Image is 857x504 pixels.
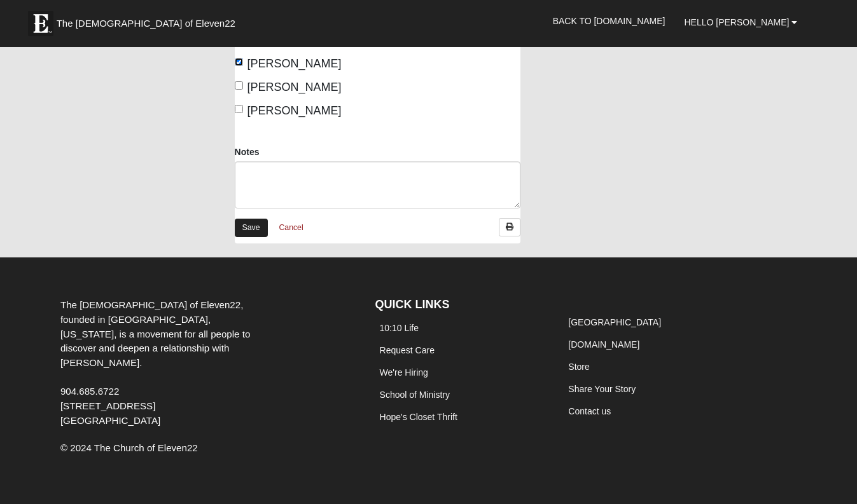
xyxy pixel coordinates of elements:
a: School of Ministry [380,390,450,400]
span: [PERSON_NAME] [247,81,342,93]
input: [PERSON_NAME] [235,105,243,113]
span: Hello [PERSON_NAME] [684,17,789,27]
a: 10:10 Life [380,323,419,333]
a: Store [568,362,589,372]
input: [PERSON_NAME] [235,58,243,66]
a: Share Your Story [568,384,636,394]
a: [GEOGRAPHIC_DATA] [568,317,661,327]
span: [PERSON_NAME] [247,104,342,117]
h4: QUICK LINKS [375,298,545,312]
label: Notes [235,146,260,158]
a: Back to [DOMAIN_NAME] [543,5,675,37]
a: Hello [PERSON_NAME] [674,6,807,38]
a: Save [235,219,268,237]
img: Eleven22 logo [28,11,53,36]
span: The [DEMOGRAPHIC_DATA] of Eleven22 [57,17,235,30]
a: We're Hiring [380,367,428,378]
span: [PERSON_NAME] [247,57,342,70]
a: Request Care [380,345,435,355]
input: [PERSON_NAME] [235,81,243,90]
span: © 2024 The Church of Eleven22 [60,442,198,453]
div: The [DEMOGRAPHIC_DATA] of Eleven22, founded in [GEOGRAPHIC_DATA], [US_STATE], is a movement for a... [51,298,261,428]
a: Hope's Closet Thrift [380,412,457,422]
span: [GEOGRAPHIC_DATA] [60,415,160,426]
a: The [DEMOGRAPHIC_DATA] of Eleven22 [22,4,276,36]
a: Print Attendance Roster [499,218,520,236]
a: Cancel [271,218,312,238]
a: [DOMAIN_NAME] [568,339,639,350]
a: Contact us [568,406,611,416]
